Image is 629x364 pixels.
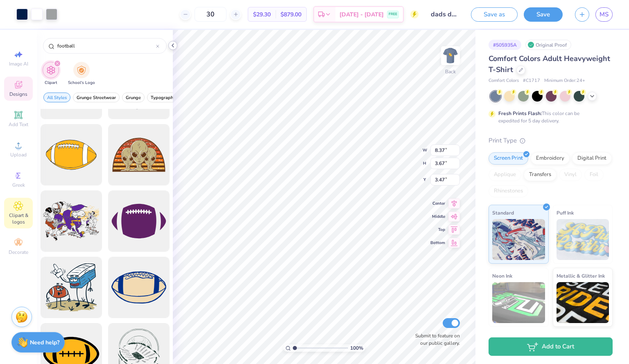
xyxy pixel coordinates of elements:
img: School's Logo Image [77,66,86,75]
span: Middle [430,214,445,219]
span: Comfort Colors [489,77,519,84]
img: Metallic & Glitter Ink [557,282,609,323]
div: # 505935A [489,40,521,50]
span: [DATE] - [DATE] [339,10,384,19]
span: Designs [9,91,27,97]
strong: Fresh Prints Flash: [498,110,542,117]
div: Vinyl [559,169,582,181]
span: $879.00 [281,10,301,19]
span: FREE [389,11,397,17]
div: Print Type [489,136,613,145]
img: Puff Ink [557,219,609,260]
div: Back [445,68,456,75]
div: Digital Print [572,152,612,165]
span: Neon Ink [492,271,512,280]
span: All Styles [47,95,67,101]
span: MS [600,10,609,19]
div: Rhinestones [489,185,528,197]
div: Foil [584,169,604,181]
span: Puff Ink [557,208,574,217]
span: Top [430,227,445,233]
span: Comfort Colors Adult Heavyweight T-Shirt [489,54,610,75]
div: Transfers [524,169,557,181]
a: MS [595,7,613,22]
span: Bottom [430,240,445,246]
button: filter button [73,93,120,102]
button: filter button [43,62,59,86]
span: # C1717 [523,77,540,84]
span: Image AI [9,61,28,67]
span: Upload [10,151,27,158]
button: Save as [471,7,518,22]
span: Grunge [126,95,141,101]
strong: Need help? [30,339,59,346]
span: School's Logo [68,80,95,86]
span: Clipart & logos [4,212,33,225]
img: Clipart Image [46,66,56,75]
span: Decorate [9,249,28,255]
div: Screen Print [489,152,528,165]
button: filter button [122,93,145,102]
div: Embroidery [531,152,570,165]
img: Neon Ink [492,282,545,323]
span: Clipart [45,80,57,86]
span: Greek [12,182,25,188]
div: filter for School's Logo [68,62,95,86]
img: Back [442,47,459,64]
button: Save [524,7,563,22]
button: filter button [147,93,179,102]
span: Standard [492,208,514,217]
input: Untitled Design [425,6,465,23]
label: Submit to feature on our public gallery. [411,332,460,347]
button: filter button [43,93,70,102]
img: Standard [492,219,545,260]
span: $29.30 [253,10,271,19]
input: Try "Stars" [57,42,156,50]
span: 100 % [350,344,363,352]
div: Applique [489,169,521,181]
button: Add to Cart [489,337,613,356]
div: This color can be expedited for 5 day delivery. [498,110,599,124]
span: Minimum Order: 24 + [544,77,585,84]
span: Center [430,201,445,206]
div: filter for Clipart [43,62,59,86]
span: Grunge Streetwear [77,95,116,101]
span: Typography [151,95,176,101]
span: Add Text [9,121,28,128]
div: Original Proof [525,40,571,50]
button: filter button [68,62,95,86]
span: Metallic & Glitter Ink [557,271,605,280]
input: – – [195,7,226,22]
